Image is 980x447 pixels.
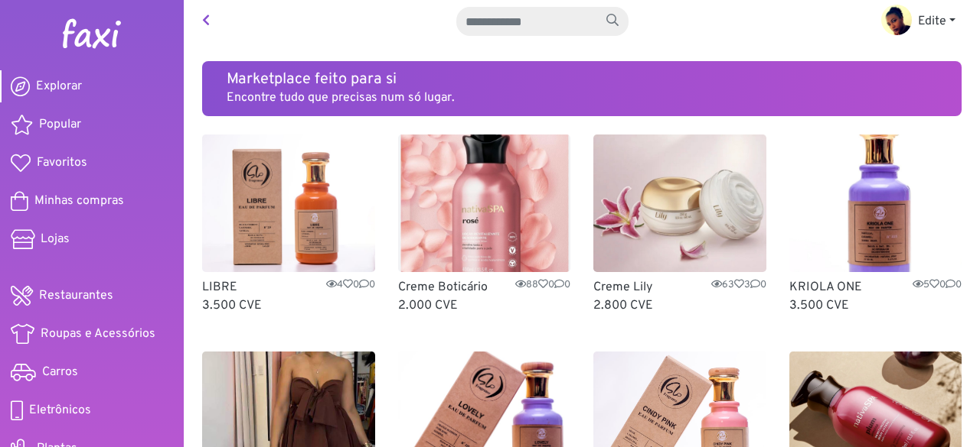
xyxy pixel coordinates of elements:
[398,278,571,296] p: Creme Boticário
[593,134,766,315] a: Creme Lily Creme Lily6330 2.800 CVE
[202,278,375,296] p: LIBRE
[593,278,766,296] p: Creme Lily
[202,134,375,315] a: LIBRE LIBRE400 3.500 CVE
[913,278,962,293] span: 5 0 0
[227,70,937,89] h5: Marketplace feito para si
[42,363,78,381] span: Carros
[789,134,962,315] a: KRIOLA ONE KRIOLA ONE500 3.500 CVE
[227,89,937,107] p: Encontre tudo que precisas num só lugar.
[34,192,124,210] span: Minhas compras
[36,77,82,96] span: Explorar
[593,296,766,315] p: 2.800 CVE
[789,296,962,315] p: 3.500 CVE
[29,401,91,419] span: Eletrônicos
[39,287,113,305] span: Restaurantes
[593,134,766,272] img: Creme Lily
[789,278,962,296] p: KRIOLA ONE
[398,296,571,315] p: 2.000 CVE
[37,154,87,172] span: Favoritos
[326,278,375,293] span: 4 0 0
[869,6,968,37] a: Edite
[39,115,81,134] span: Popular
[711,278,766,293] span: 63 3 0
[515,278,570,293] span: 88 0 0
[41,325,155,343] span: Roupas e Acessórios
[41,230,70,248] span: Lojas
[398,134,571,315] a: Creme Boticário Creme Boticário8800 2.000 CVE
[202,296,375,315] p: 3.500 CVE
[398,134,571,272] img: Creme Boticário
[789,134,962,272] img: KRIOLA ONE
[202,134,375,272] img: LIBRE
[918,14,946,29] span: Edite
